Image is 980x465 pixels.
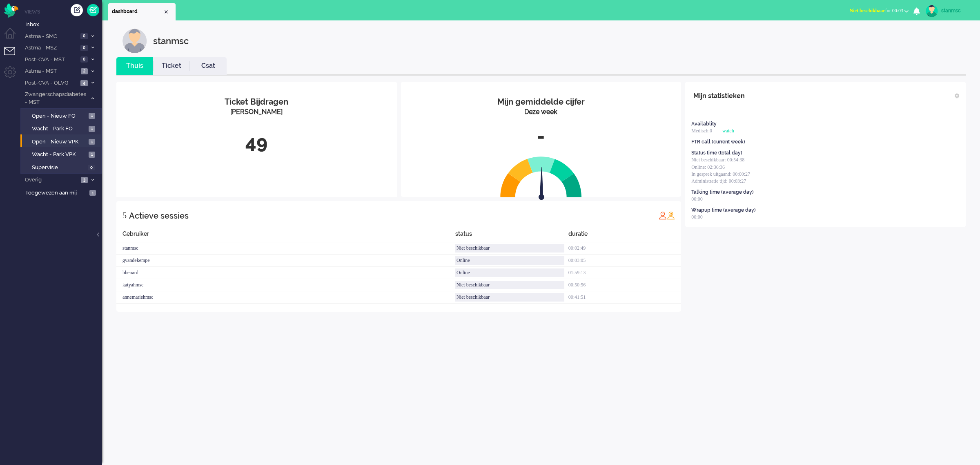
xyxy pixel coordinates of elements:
[659,211,667,219] img: profile_red.svg
[455,230,568,242] div: status
[80,56,88,63] span: 0
[32,151,87,159] span: Wacht - Park VPK
[568,291,682,304] div: 00:41:51
[845,2,913,20] li: Niet beschikbaarfor 00:03
[693,88,745,104] div: Mijn statistieken
[116,242,455,255] div: stanmsc
[850,8,903,13] span: for 00:03
[407,107,675,117] div: Deze week
[108,3,176,20] li: Dashboard
[80,80,88,86] span: 4
[87,4,99,16] a: Quick Ticket
[850,8,885,13] span: Niet beschikbaar
[153,29,189,53] div: stanmsc
[568,279,682,291] div: 00:50:56
[24,20,102,29] a: Inbox
[190,61,227,71] a: Csat
[568,267,682,279] div: 01:59:13
[81,68,88,74] span: 2
[112,8,163,15] span: dashboard
[122,29,147,53] img: customer.svg
[4,47,22,65] li: Tickets menu
[691,121,717,127] div: Availablity
[116,230,455,242] div: Gebruiker
[500,156,582,197] img: semi_circle.svg
[455,281,564,289] div: Niet beschikbaar
[80,33,88,39] span: 0
[524,167,559,202] img: arrow.svg
[24,33,78,40] span: Astma - SMC
[24,188,102,197] a: Toegewezen aan mij 1
[129,208,189,224] div: Actieve sessies
[455,256,564,265] div: Online
[163,9,169,15] div: Close tab
[691,157,750,183] span: Niet beschikbaar: 00:54:38 Online: 02:36:36 In gesprek uitgaand: 00:00:27 Administratie tijd: 00:...
[89,139,95,145] span: 1
[88,165,95,171] span: 0
[153,61,190,71] a: Ticket
[667,211,675,219] img: profile_orange.svg
[691,139,745,145] div: FTR call (current week)
[691,207,756,214] div: Wrapup time (average day)
[24,111,101,120] a: Open - Nieuw FO 1
[71,4,83,16] div: Creëer ticket
[24,163,101,172] a: Supervisie 0
[190,57,227,75] li: Csat
[4,66,22,85] li: Admin menu
[568,242,682,255] div: 00:02:49
[24,8,102,15] li: Views
[24,137,101,146] a: Open - Nieuw VPK 1
[116,255,455,267] div: gvandekempe
[32,125,87,133] span: Wacht - Park FO
[32,138,87,146] span: Open - Nieuw VPK
[116,61,153,71] a: Thuis
[116,267,455,279] div: hbenard
[691,150,742,156] div: Status time (total day)
[122,107,391,117] div: [PERSON_NAME]
[926,5,938,17] img: avatar
[568,230,682,242] div: duratie
[32,164,86,172] span: Supervisie
[32,112,87,120] span: Open - Nieuw FO
[122,207,127,224] div: 5
[153,57,190,75] li: Ticket
[24,176,78,184] span: Overig
[81,177,88,183] span: 3
[455,293,564,302] div: Niet beschikbaar
[4,5,18,11] a: Omnidesk
[691,189,754,196] div: Talking time (average day)
[455,244,564,253] div: Niet beschikbaar
[24,91,87,106] span: Zwangerschapsdiabetes - MST
[116,279,455,291] div: katyahmsc
[691,196,702,202] span: 00:00
[407,123,675,150] div: -
[24,67,78,75] span: Astma - MST
[845,5,913,17] button: Niet beschikbaarfor 00:03
[25,189,87,197] span: Toegewezen aan mij
[24,56,78,64] span: Post-CVA - MST
[24,79,78,87] span: Post-CVA - OLVG
[89,152,95,158] span: 1
[941,7,972,15] div: stanmsc
[4,28,22,46] li: Dashboard menu
[89,190,96,196] span: 1
[89,113,95,119] span: 1
[122,129,391,156] div: 49
[25,21,102,29] span: Inbox
[722,128,734,134] span: watch
[116,57,153,75] li: Thuis
[122,96,391,108] div: Ticket Bijdragen
[568,255,682,267] div: 00:03:05
[924,5,972,17] a: stanmsc
[24,44,78,52] span: Astma - MSZ
[691,214,702,220] span: 00:00
[24,124,101,133] a: Wacht - Park FO 1
[116,291,455,304] div: annemariehmsc
[407,96,675,108] div: Mijn gemiddelde cijfer
[455,268,564,277] div: Online
[4,3,18,18] img: flow_omnibird.svg
[24,150,101,159] a: Wacht - Park VPK 1
[89,126,95,132] span: 1
[691,128,712,134] span: Medisch:0
[80,45,88,51] span: 0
